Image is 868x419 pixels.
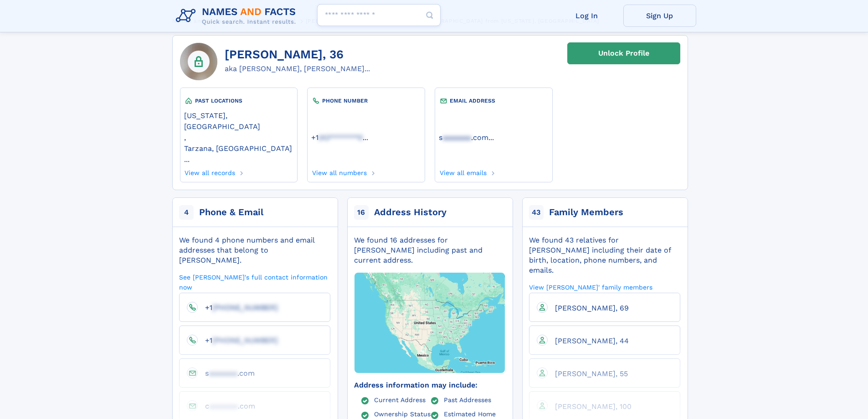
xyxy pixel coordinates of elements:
a: View all numbers [311,166,367,176]
button: Search Button [419,4,441,26]
div: Family Members [549,206,623,219]
a: Unlock Profile [567,42,680,64]
div: aka [PERSON_NAME], [PERSON_NAME]... [225,63,370,74]
div: We found 16 addresses for [PERSON_NAME] including past and current address. [354,235,505,265]
input: search input [317,4,441,26]
a: View [PERSON_NAME]' family members [529,283,652,291]
div: Address information may include: [354,380,505,390]
a: ... [439,133,548,142]
a: ... [184,155,293,164]
div: Address History [374,206,447,219]
span: 16 [354,205,369,220]
a: View all emails [439,166,487,176]
a: +1[PHONE_NUMBER] [198,303,278,311]
div: , [184,105,293,166]
span: [PHONE_NUMBER] [212,336,278,345]
span: [PERSON_NAME], 55 [555,369,628,378]
span: 43 [529,205,544,220]
div: PAST LOCATIONS [184,96,293,105]
a: caaaaaaa.com [198,401,255,410]
span: aaaaaaa [209,402,238,410]
div: Unlock Profile [598,43,649,64]
a: View all records [184,166,236,176]
a: saaaaaaa.com [198,368,255,377]
span: [PERSON_NAME], 100 [555,402,632,411]
a: [PERSON_NAME], 55 [548,369,628,378]
span: aaaaaaa [442,133,471,142]
a: Sign Up [623,5,696,27]
a: Ownership Status [374,410,431,417]
a: [PERSON_NAME], 44 [548,336,629,345]
span: [PERSON_NAME], 44 [555,336,629,345]
div: We found 4 phone numbers and email addresses that belong to [PERSON_NAME]. [179,235,330,265]
span: aaaaaaa [209,369,237,378]
a: See [PERSON_NAME]'s full contact information now [179,273,330,291]
div: PHONE NUMBER [311,96,421,105]
a: [PERSON_NAME], 69 [548,303,629,312]
a: Tarzana, [GEOGRAPHIC_DATA] [184,143,292,153]
h1: [PERSON_NAME], 36 [225,48,370,62]
span: [PERSON_NAME], 69 [555,304,629,312]
a: Current Address [374,396,426,403]
div: EMAIL ADDRESS [439,96,548,105]
a: saaaaaaa.com [439,132,488,142]
a: Past Addresses [444,396,491,403]
div: We found 43 relatives for [PERSON_NAME] including their date of birth, location, phone numbers, a... [529,235,680,275]
a: +1[PHONE_NUMBER] [198,336,278,344]
a: [PERSON_NAME], 100 [548,402,632,410]
a: [US_STATE], [GEOGRAPHIC_DATA] [184,110,293,131]
span: 4 [179,205,194,220]
div: Phone & Email [199,206,263,219]
span: [PHONE_NUMBER] [212,303,278,312]
img: Map with markers on addresses Sabrina Villalobos [339,247,521,398]
img: Logo Names and Facts [172,4,303,28]
a: Log In [550,5,623,27]
a: ... [311,133,421,142]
